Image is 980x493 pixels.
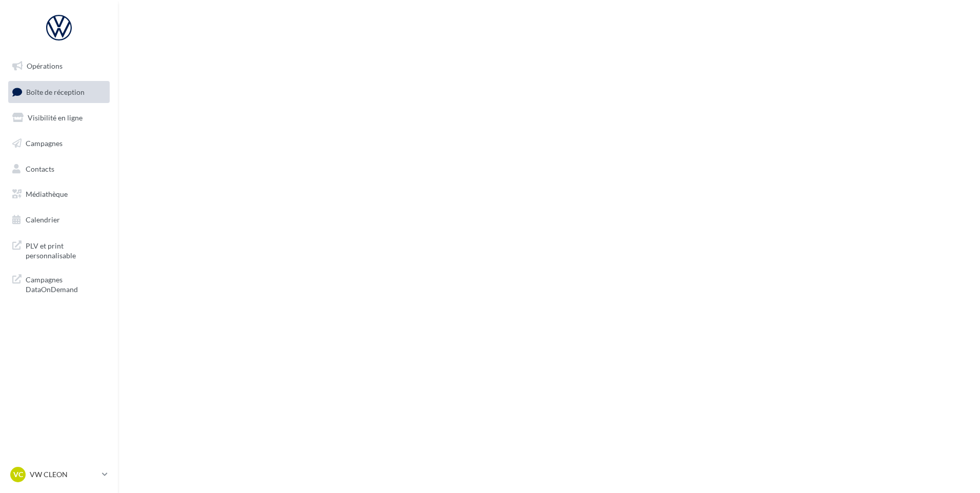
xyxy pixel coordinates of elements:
span: VC [13,469,23,480]
span: Opérations [27,61,63,70]
a: Boîte de réception [6,81,112,103]
a: Opérations [6,55,112,77]
a: Campagnes [6,133,112,154]
a: Médiathèque [6,183,112,205]
span: Campagnes DataOnDemand [26,273,106,295]
a: Calendrier [6,209,112,231]
span: Visibilité en ligne [28,113,83,122]
a: Visibilité en ligne [6,107,112,129]
span: Contacts [26,164,54,173]
span: Boîte de réception [26,87,85,96]
span: Médiathèque [26,190,68,198]
span: Calendrier [26,215,60,224]
p: VW CLEON [30,469,98,480]
a: Campagnes DataOnDemand [6,269,112,299]
a: VC VW CLEON [8,465,110,484]
a: PLV et print personnalisable [6,235,112,265]
a: Contacts [6,158,112,180]
span: PLV et print personnalisable [26,239,106,261]
span: Campagnes [26,139,63,148]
